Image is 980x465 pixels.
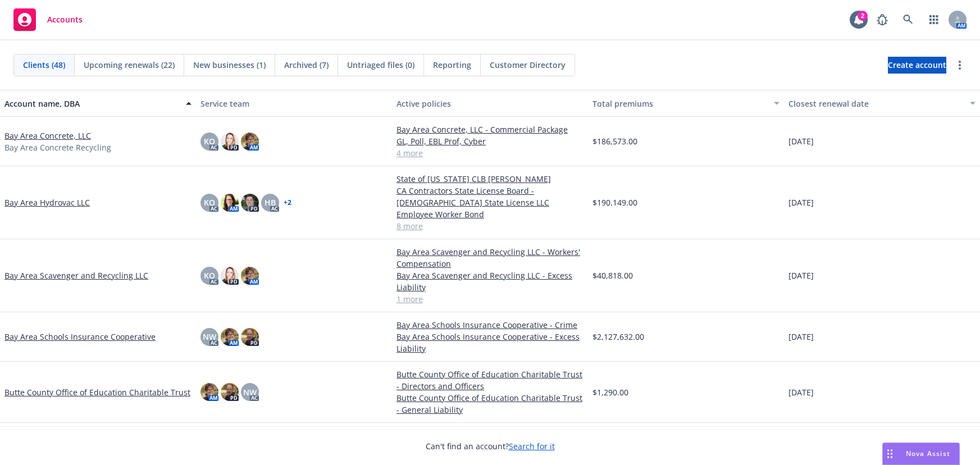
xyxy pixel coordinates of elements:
[241,267,259,285] img: photo
[241,133,259,151] img: photo
[396,185,584,220] a: CA Contractors State License Board - [DEMOGRAPHIC_DATA] State License LLC Employee Worker Bond
[788,135,814,147] span: [DATE]
[47,15,83,24] span: Accounts
[204,197,215,208] span: KO
[200,383,218,401] img: photo
[923,8,945,31] a: Switch app
[788,270,814,281] span: [DATE]
[4,386,190,398] a: Butte County Office of Education Charitable Trust
[396,147,584,159] a: 4 more
[592,135,637,147] span: $186,573.00
[221,194,239,212] img: photo
[396,98,584,110] div: Active policies
[4,98,179,110] div: Account name, DBA
[347,59,414,71] span: Untriaged files (0)
[193,59,266,71] span: New businesses (1)
[396,319,584,331] a: Bay Area Schools Insurance Cooperative - Crime
[221,267,239,285] img: photo
[284,59,329,71] span: Archived (7)
[858,11,868,21] div: 2
[426,440,555,452] span: Can't find an account?
[396,220,584,232] a: 8 more
[84,59,175,71] span: Upcoming renewals (22)
[4,331,156,343] a: Bay Area Schools Insurance Cooperative
[888,54,946,76] span: Create account
[396,270,584,293] a: Bay Area Scavenger and Recycling LLC - Excess Liability
[588,90,784,117] button: Total premiums
[396,135,584,147] a: GL, Poll, EBL Prof, Cyber
[788,331,814,343] span: [DATE]
[784,90,980,117] button: Closest renewal date
[396,124,584,135] a: Bay Area Concrete, LLC - Commercial Package
[788,386,814,398] span: [DATE]
[243,386,257,398] span: NW
[265,197,276,208] span: HB
[592,98,767,110] div: Total premiums
[592,386,628,398] span: $1,290.00
[4,130,91,142] a: Bay Area Concrete, LLC
[592,197,637,208] span: $190,149.00
[396,173,584,185] a: State of [US_STATE] CLB [PERSON_NAME]
[4,142,111,153] span: Bay Area Concrete Recycling
[788,197,814,208] span: [DATE]
[592,331,644,343] span: $2,127,632.00
[392,90,588,117] button: Active policies
[204,135,215,147] span: KO
[23,59,65,71] span: Clients (48)
[953,58,967,72] a: more
[906,449,950,458] span: Nova Assist
[396,246,584,270] a: Bay Area Scavenger and Recycling LLC - Workers' Compensation
[200,98,388,110] div: Service team
[284,199,291,206] a: + 2
[221,383,239,401] img: photo
[396,331,584,354] a: Bay Area Schools Insurance Cooperative - Excess Liability
[241,194,259,212] img: photo
[888,57,946,74] a: Create account
[396,368,584,392] a: Butte County Office of Education Charitable Trust - Directors and Officers
[396,293,584,305] a: 1 more
[509,441,555,452] a: Search for it
[788,98,963,110] div: Closest renewal date
[592,270,633,281] span: $40,818.00
[396,392,584,416] a: Butte County Office of Education Charitable Trust - General Liability
[433,59,471,71] span: Reporting
[4,270,148,281] a: Bay Area Scavenger and Recycling LLC
[221,133,239,151] img: photo
[221,328,239,346] img: photo
[897,8,919,31] a: Search
[203,331,216,343] span: NW
[9,4,87,35] a: Accounts
[241,328,259,346] img: photo
[871,8,894,31] a: Report a Bug
[196,90,392,117] button: Service team
[490,59,566,71] span: Customer Directory
[204,270,215,281] span: KO
[883,443,897,464] div: Drag to move
[4,197,90,208] a: Bay Area Hydrovac LLC
[882,443,960,465] button: Nova Assist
